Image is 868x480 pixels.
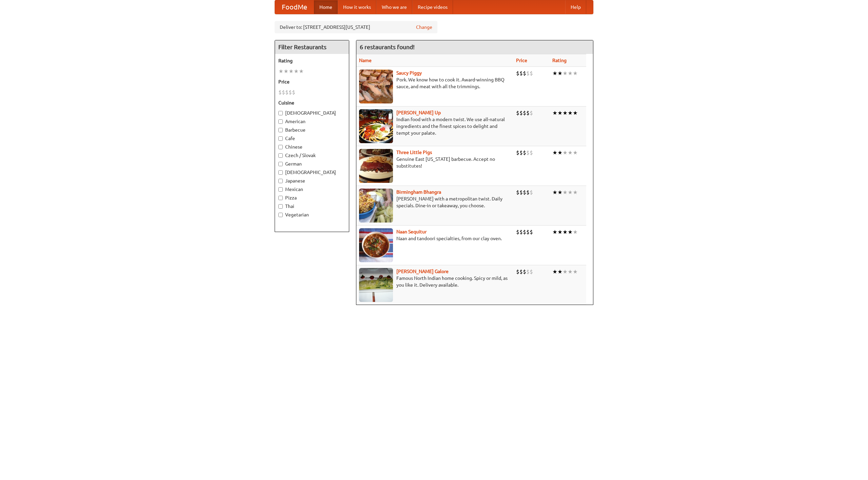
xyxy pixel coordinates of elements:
[359,228,393,262] img: naansequitur.jpg
[278,145,283,149] input: Chinese
[526,268,530,275] li: $
[557,189,563,196] li: ★
[278,204,283,209] input: Thai
[314,0,338,14] a: Home
[563,70,568,77] li: ★
[359,70,393,103] img: saucy.jpg
[557,70,563,77] li: ★
[416,24,432,31] a: Change
[278,89,282,96] li: $
[563,189,568,196] li: ★
[275,21,437,33] div: Deliver to: [STREET_ADDRESS][US_STATE]
[412,0,453,14] a: Recipe videos
[275,0,314,14] a: FoodMe
[294,68,299,75] li: ★
[530,189,533,196] li: $
[278,110,346,116] label: [DEMOGRAPHIC_DATA]
[568,228,573,236] li: ★
[573,70,578,77] li: ★
[552,268,557,275] li: ★
[359,58,372,63] a: Name
[573,149,578,156] li: ★
[360,44,415,50] ng-pluralize: 6 restaurants found!
[278,118,346,125] label: American
[278,143,346,150] label: Chinese
[573,189,578,196] li: ★
[563,228,568,236] li: ★
[563,109,568,117] li: ★
[557,268,563,275] li: ★
[573,228,578,236] li: ★
[568,189,573,196] li: ★
[396,150,432,155] a: Three Little Pigs
[278,127,346,133] label: Barbecue
[523,109,526,117] li: $
[563,268,568,275] li: ★
[278,170,283,175] input: [DEMOGRAPHIC_DATA]
[523,228,526,236] li: $
[278,152,346,159] label: Czech / Slovak
[530,70,533,77] li: $
[278,203,346,210] label: Thai
[278,128,283,132] input: Barbecue
[519,149,523,156] li: $
[563,149,568,156] li: ★
[530,268,533,275] li: $
[278,211,346,218] label: Vegetarian
[568,268,573,275] li: ★
[359,189,393,223] img: bhangra.jpg
[573,109,578,117] li: ★
[396,70,422,76] b: Saucy Piggy
[396,189,441,195] a: Birmingham Bhangra
[359,195,511,209] p: [PERSON_NAME] with a metropolitan twist. Daily specials. Dine-in or takeaway, you choose.
[278,153,283,158] input: Czech / Slovak
[552,189,557,196] li: ★
[568,70,573,77] li: ★
[278,179,283,183] input: Japanese
[516,268,519,275] li: $
[568,109,573,117] li: ★
[359,268,393,302] img: currygalore.jpg
[359,116,511,136] p: Indian food with a modern twist. We use all-natural ingredients and the finest spices to delight ...
[278,78,346,85] h5: Price
[376,0,412,14] a: Who we are
[568,149,573,156] li: ★
[285,89,289,96] li: $
[283,68,289,75] li: ★
[359,235,511,242] p: Naan and tandoori specialties, from our clay oven.
[516,109,519,117] li: $
[523,149,526,156] li: $
[278,99,346,106] h5: Cuisine
[359,149,393,183] img: littlepigs.jpg
[516,58,527,63] a: Price
[299,68,304,75] li: ★
[278,68,283,75] li: ★
[557,109,563,117] li: ★
[396,269,449,274] a: [PERSON_NAME] Galore
[523,268,526,275] li: $
[278,162,283,166] input: German
[516,228,519,236] li: $
[396,110,441,115] a: [PERSON_NAME] Up
[278,186,346,193] label: Mexican
[289,89,292,96] li: $
[519,228,523,236] li: $
[278,213,283,217] input: Vegetarian
[292,89,295,96] li: $
[282,89,285,96] li: $
[359,109,393,143] img: curryup.jpg
[526,228,530,236] li: $
[552,228,557,236] li: ★
[278,57,346,64] h5: Rating
[278,136,283,141] input: Cafe
[519,268,523,275] li: $
[278,169,346,176] label: [DEMOGRAPHIC_DATA]
[557,228,563,236] li: ★
[278,177,346,184] label: Japanese
[516,149,519,156] li: $
[359,275,511,288] p: Famous North Indian home cooking. Spicy or mild, as you like it. Delivery available.
[278,196,283,200] input: Pizza
[278,135,346,142] label: Cafe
